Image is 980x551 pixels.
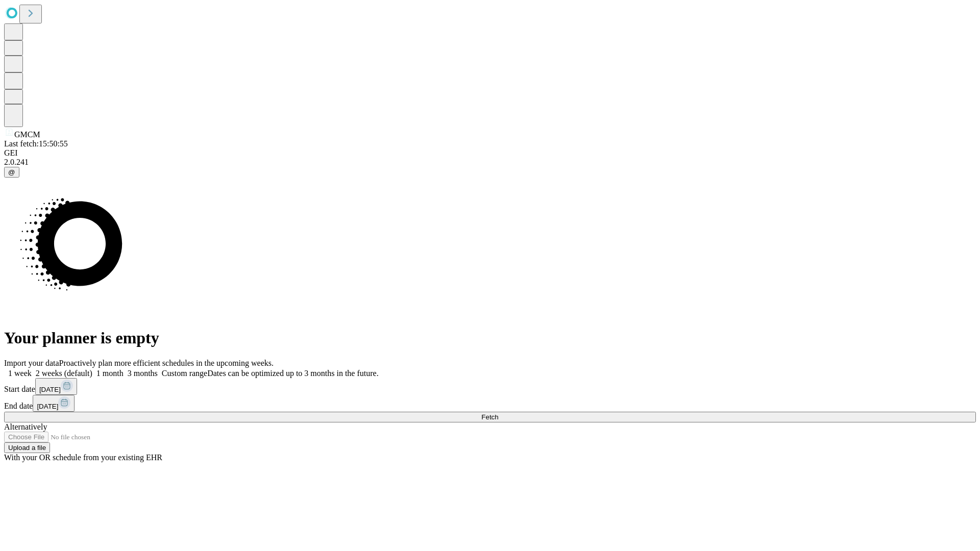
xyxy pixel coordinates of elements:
[35,378,77,395] button: [DATE]
[207,369,378,378] span: Dates can be optimized up to 3 months in the future.
[14,130,40,139] span: GMCM
[39,386,61,393] span: [DATE]
[4,395,976,412] div: End date
[4,412,976,422] button: Fetch
[4,378,976,395] div: Start date
[36,369,92,378] span: 2 weeks (default)
[4,453,162,462] span: With your OR schedule from your existing EHR
[4,442,50,453] button: Upload a file
[8,369,32,378] span: 1 week
[4,167,19,178] button: @
[4,148,976,158] div: GEI
[96,369,124,378] span: 1 month
[128,369,158,378] span: 3 months
[59,359,274,367] span: Proactively plan more efficient schedules in the upcoming weeks.
[162,369,207,378] span: Custom range
[4,329,976,347] h1: Your planner is empty
[4,359,59,367] span: Import your data
[37,403,58,410] span: [DATE]
[4,422,47,431] span: Alternatively
[481,413,498,421] span: Fetch
[33,395,75,412] button: [DATE]
[4,158,976,167] div: 2.0.241
[8,168,15,176] span: @
[4,139,68,148] span: Last fetch: 15:50:55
